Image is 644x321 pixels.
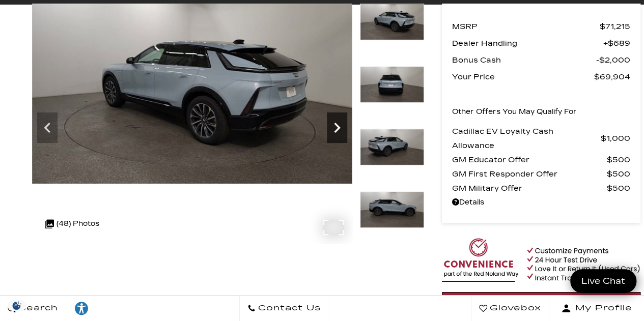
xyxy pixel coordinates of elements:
[452,53,596,67] span: Bonus Cash
[601,131,630,145] span: $1,000
[360,191,424,228] img: New 2025 Nimbus Metallic Cadillac Sport 2 image 9
[603,36,630,50] span: $689
[452,195,630,210] a: Details
[452,153,607,167] span: GM Educator Offer
[452,36,603,50] span: Dealer Handling
[239,296,329,321] a: Contact Us
[40,212,104,236] div: (48) Photos
[452,167,630,181] a: GM First Responder Offer $500
[327,112,347,143] div: Next
[570,269,636,293] a: Live Chat
[452,153,630,167] a: GM Educator Offer $500
[571,301,632,315] span: My Profile
[5,300,29,311] section: Click to Open Cookie Consent Modal
[576,275,630,287] span: Live Chat
[594,70,630,84] span: $69,904
[452,70,594,84] span: Your Price
[487,301,541,315] span: Glovebox
[66,296,97,321] a: Explore your accessibility options
[452,167,607,181] span: GM First Responder Offer
[452,19,630,34] a: MSRP $71,215
[452,36,630,50] a: Dealer Handling $689
[607,153,630,167] span: $500
[360,129,424,165] img: New 2025 Nimbus Metallic Cadillac Sport 2 image 8
[607,167,630,181] span: $500
[360,66,424,103] img: New 2025 Nimbus Metallic Cadillac Sport 2 image 7
[16,301,58,315] span: Search
[66,301,97,316] div: Explore your accessibility options
[37,112,58,143] div: Previous
[600,19,630,34] span: $71,215
[32,4,352,184] img: New 2025 Nimbus Metallic Cadillac Sport 2 image 6
[452,181,630,195] a: GM Military Offer $500
[5,300,29,311] img: Opt-Out Icon
[452,53,630,67] a: Bonus Cash $2,000
[452,124,601,153] span: Cadillac EV Loyalty Cash Allowance
[607,181,630,195] span: $500
[452,70,630,84] a: Your Price $69,904
[452,105,577,119] p: Other Offers You May Qualify For
[596,53,630,67] span: $2,000
[452,124,630,153] a: Cadillac EV Loyalty Cash Allowance $1,000
[360,4,424,40] img: New 2025 Nimbus Metallic Cadillac Sport 2 image 6
[256,301,321,315] span: Contact Us
[452,181,607,195] span: GM Military Offer
[452,19,600,34] span: MSRP
[549,296,644,321] button: Open user profile menu
[471,296,549,321] a: Glovebox
[442,292,640,319] a: Start Your Deal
